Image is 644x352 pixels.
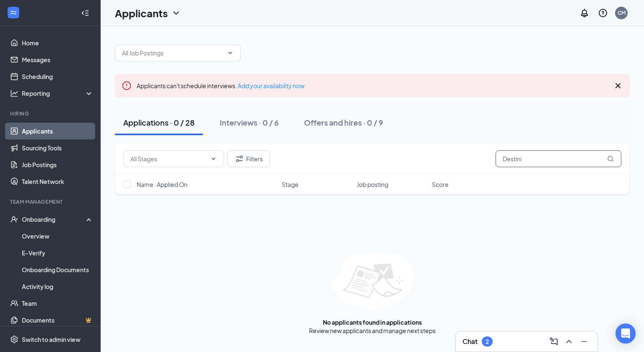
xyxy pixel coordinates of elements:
[323,318,422,326] div: No applicants found in applications
[22,89,94,97] div: Reporting
[137,82,304,89] span: Applicants can't schedule interviews.
[81,9,89,17] svg: Collapse
[496,150,621,167] input: Search in applications
[432,180,449,189] span: Score
[613,81,623,91] svg: Cross
[22,68,93,85] a: Scheduling
[562,335,576,348] button: ChevronUp
[123,117,195,128] div: Applications · 0 / 28
[227,50,234,56] svg: ChevronDown
[577,335,591,348] button: Minimize
[10,198,92,205] div: Team Management
[615,323,636,344] div: Open Intercom Messenger
[171,8,181,18] svg: ChevronDown
[22,278,93,295] a: Activity log
[547,335,561,348] button: ComposeMessage
[122,48,223,58] input: All Job Postings
[10,335,18,344] svg: Settings
[22,312,93,328] a: DocumentsCrown
[22,244,93,261] a: E-Verify
[22,215,86,223] div: Onboarding
[10,110,92,117] div: Hiring
[22,34,93,51] a: Home
[22,295,93,312] a: Team
[227,150,270,167] button: Filter Filters
[304,117,383,128] div: Offers and hires · 0 / 9
[22,139,93,156] a: Sourcing Tools
[357,180,388,189] span: Job posting
[486,338,489,345] div: 2
[22,261,93,278] a: Onboarding Documents
[332,253,413,310] img: empty-state
[607,155,614,162] svg: MagnifyingGlass
[10,215,18,223] svg: UserCheck
[618,9,626,16] div: CM
[462,337,478,346] h3: Chat
[282,180,299,189] span: Stage
[210,155,217,162] svg: ChevronDown
[549,336,559,347] svg: ComposeMessage
[234,154,244,164] svg: Filter
[22,156,93,173] a: Job Postings
[579,336,589,347] svg: Minimize
[9,8,18,17] svg: WorkstreamLogo
[238,82,304,89] a: Add your availability now
[22,228,93,244] a: Overview
[598,8,608,18] svg: QuestionInfo
[22,51,93,68] a: Messages
[579,8,589,18] svg: Notifications
[309,326,436,335] div: Review new applicants and manage next steps
[137,180,187,189] span: Name · Applied On
[10,89,18,97] svg: Analysis
[22,123,93,139] a: Applicants
[220,117,279,128] div: Interviews · 0 / 6
[115,6,168,20] h1: Applicants
[564,336,574,347] svg: ChevronUp
[22,173,93,190] a: Talent Network
[130,154,207,163] input: All Stages
[22,335,80,344] div: Switch to admin view
[122,81,132,91] svg: Error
